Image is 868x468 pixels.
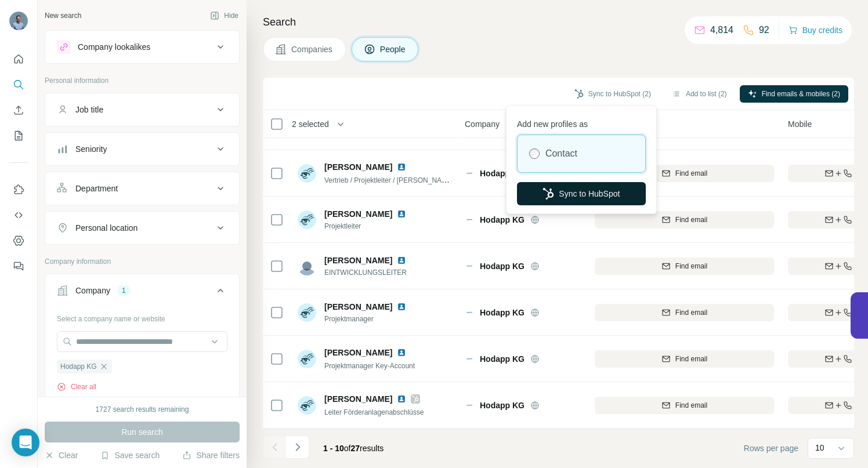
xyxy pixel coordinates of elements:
p: Add new profiles as [517,114,646,130]
span: [PERSON_NAME] [324,347,392,358]
button: Enrich CSV [9,100,28,121]
div: Select a company name or website [57,309,227,324]
img: LinkedIn logo [397,394,406,404]
span: Vertrieb / Projektleiter / [PERSON_NAME] / Service-Wartung-Retrofit [324,175,536,184]
span: Hodapp KG [480,260,525,272]
img: LinkedIn logo [397,209,406,219]
img: Logo of Hodapp KG [465,308,474,317]
span: 27 [351,444,360,453]
img: Avatar [9,12,28,30]
button: Navigate to next page [286,436,309,459]
img: Avatar [298,257,316,275]
img: Avatar [298,211,316,229]
div: 1 [117,285,131,296]
span: [PERSON_NAME] [324,208,392,220]
img: Logo of Hodapp KG [465,354,474,364]
button: Dashboard [9,230,28,251]
span: People [380,43,407,55]
p: 4,814 [710,23,733,37]
div: Job title [75,104,103,115]
button: Save search [100,449,160,461]
img: LinkedIn logo [397,256,406,265]
button: Department [45,175,239,202]
span: 1 - 10 [323,444,344,453]
p: 10 [815,442,824,454]
span: Projektmanager Key-Account [324,362,415,370]
span: Hodapp KG [480,168,525,179]
img: Logo of Hodapp KG [465,401,474,410]
button: Sync to HubSpot [517,182,646,205]
span: Find email [675,307,707,318]
span: Leiter Förderanlagenabschlüsse [324,408,424,416]
button: Sync to HubSpot (2) [566,85,659,103]
span: Find email [675,168,707,179]
button: Buy credits [789,22,842,38]
span: Hodapp KG [480,214,525,226]
span: Hodapp KG [480,353,525,365]
button: Hide [202,7,247,24]
button: Company1 [45,277,239,309]
div: Company lookalikes [78,41,150,53]
button: Find email [595,350,774,368]
img: Logo of Hodapp KG [465,169,474,178]
img: Logo of Hodapp KG [465,262,474,271]
button: My lists [9,125,28,146]
span: Find email [675,261,707,271]
img: LinkedIn logo [397,348,406,357]
span: of [344,444,351,453]
button: Use Surfe on LinkedIn [9,179,28,200]
span: Find email [675,354,707,364]
button: Find email [595,304,774,321]
button: Share filters [182,449,240,461]
div: Personal location [75,222,138,234]
button: Personal location [45,214,239,242]
span: Find emails & mobiles (2) [762,89,840,99]
button: Clear all [57,382,96,392]
p: 92 [759,23,769,37]
span: Projektleiter [324,221,420,231]
span: [PERSON_NAME] [324,255,392,266]
span: Hodapp KG [60,361,97,372]
span: Projektmanager [324,314,420,324]
span: results [323,444,384,453]
button: Add to list (2) [664,85,735,103]
button: Find email [595,211,774,228]
button: Find emails & mobiles (2) [740,85,848,103]
button: Job title [45,96,239,124]
button: Search [9,74,28,95]
button: Use Surfe API [9,205,28,226]
span: Find email [675,400,707,411]
span: Mobile [788,118,812,130]
span: [PERSON_NAME] [324,393,392,405]
div: Open Intercom Messenger [12,429,39,456]
img: LinkedIn logo [397,302,406,311]
span: Companies [291,43,334,55]
img: Logo of Hodapp KG [465,215,474,224]
div: Seniority [75,143,107,155]
p: Company information [45,256,240,267]
img: Avatar [298,164,316,183]
span: [PERSON_NAME] [324,161,392,173]
img: Avatar [298,303,316,322]
div: 1727 search results remaining [96,404,189,415]
button: Company lookalikes [45,33,239,61]
img: Avatar [298,350,316,368]
span: Company [465,118,500,130]
span: 2 selected [292,118,329,130]
button: Quick start [9,49,28,70]
button: Seniority [45,135,239,163]
button: Find email [595,257,774,275]
span: [PERSON_NAME] [324,301,392,313]
span: EINTWICKLUNGSLEITER [324,267,420,278]
img: LinkedIn logo [397,162,406,172]
button: Find email [595,397,774,414]
span: Hodapp KG [480,400,525,411]
span: Find email [675,215,707,225]
button: Clear [45,449,78,461]
img: Avatar [298,396,316,415]
span: Hodapp KG [480,307,525,318]
h4: Search [263,14,854,30]
p: Personal information [45,75,240,86]
button: Feedback [9,256,28,277]
span: Rows per page [744,442,798,454]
